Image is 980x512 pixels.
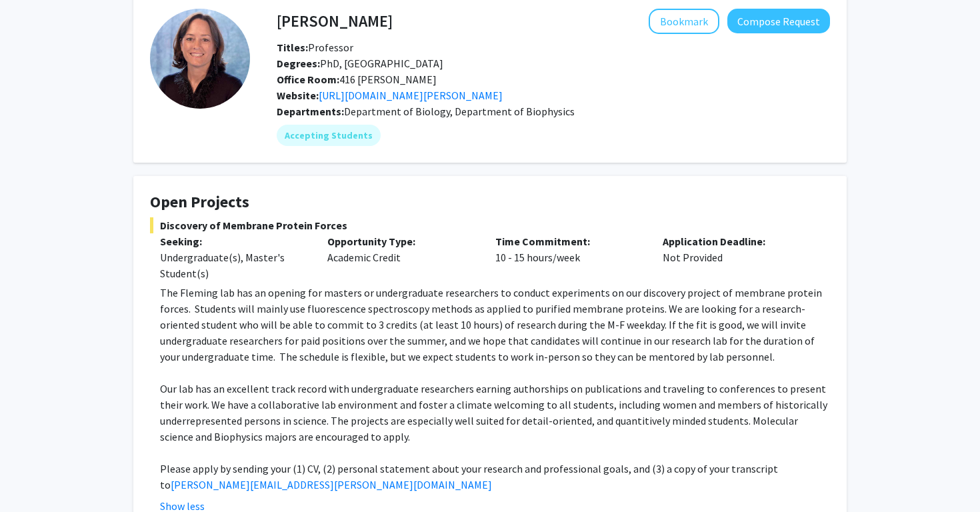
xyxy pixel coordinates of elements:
[319,89,503,102] a: Opens in a new tab
[171,478,492,491] a: [PERSON_NAME][EMAIL_ADDRESS][PERSON_NAME][DOMAIN_NAME]
[277,105,344,118] b: Departments:
[653,233,820,281] div: Not Provided
[277,89,319,102] b: Website:
[663,233,810,249] p: Application Deadline:
[495,233,643,249] p: Time Commitment:
[277,41,308,54] b: Titles:
[150,217,830,233] span: Discovery of Membrane Protein Forces
[327,233,475,249] p: Opportunity Type:
[344,105,575,118] span: Department of Biology, Department of Biophysics
[277,41,353,54] span: Professor
[277,57,443,70] span: PhD, [GEOGRAPHIC_DATA]
[649,9,719,34] button: Add Karen Fleming to Bookmarks
[317,233,485,281] div: Academic Credit
[277,9,393,33] h4: [PERSON_NAME]
[150,9,250,109] img: Profile Picture
[160,233,307,249] p: Seeking:
[160,381,830,445] p: Our lab has an excellent track record with undergraduate researchers earning authorships on publi...
[160,285,830,365] p: The Fleming lab has an opening for masters or undergraduate researchers to conduct experiments on...
[160,461,830,493] p: Please apply by sending your (1) CV, (2) personal statement about your research and professional ...
[485,233,653,281] div: 10 - 15 hours/week
[10,452,57,502] iframe: Chat
[150,193,830,212] h4: Open Projects
[160,249,307,281] div: Undergraduate(s), Master's Student(s)
[277,57,320,70] b: Degrees:
[727,9,830,33] button: Compose Request to Karen Fleming
[277,125,381,146] mat-chip: Accepting Students
[277,73,339,86] b: Office Room:
[277,73,437,86] span: 416 [PERSON_NAME]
